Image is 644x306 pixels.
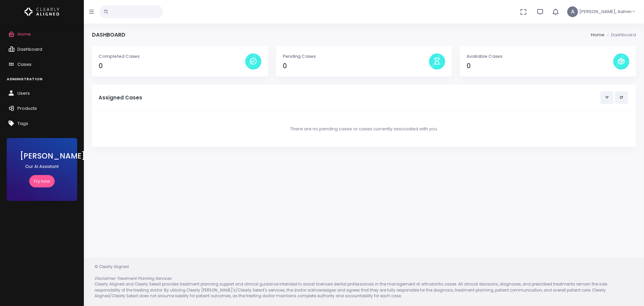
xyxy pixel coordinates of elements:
[467,53,613,60] p: Available Cases
[17,61,32,68] span: Cases
[17,46,42,52] span: Dashboard
[283,53,429,60] p: Pending Cases
[17,120,28,127] span: Tags
[17,105,37,112] span: Products
[17,90,30,96] span: Users
[604,32,636,38] li: Dashboard
[24,5,59,19] img: Logo Horizontal
[29,175,55,187] a: Try now
[88,264,640,299] div: © Clearly Aligned Clearly Aligned and Clearly Select provides treatment planning support and clin...
[20,163,64,170] p: Our AI Assistant
[20,151,64,161] h3: [PERSON_NAME]
[283,62,429,70] h4: 0
[92,32,125,38] h4: Dashboard
[99,118,629,140] div: There are no pending cases or cases currently associated with you.
[99,62,245,70] h4: 0
[17,31,31,37] span: Home
[591,32,604,38] li: Home
[467,62,613,70] h4: 0
[579,8,632,15] span: [PERSON_NAME], Admin
[95,276,171,281] em: Disclaimer: Treatment Planning Services
[567,6,578,17] span: A
[99,95,600,101] h5: Assigned Cases
[99,53,245,60] p: Completed Cases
